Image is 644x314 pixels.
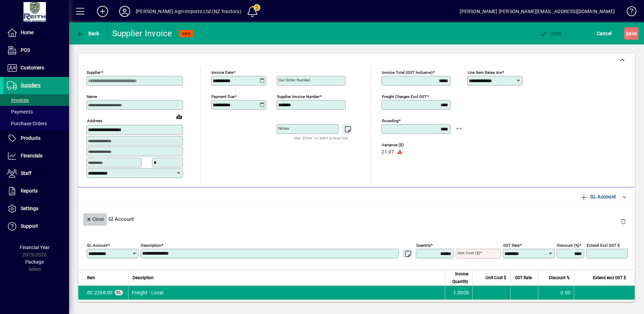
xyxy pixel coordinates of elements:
button: Delete [615,213,632,230]
a: POS [3,42,69,59]
span: Purchase Orders [7,121,47,126]
span: Cancel [597,28,612,39]
span: P [551,31,554,36]
td: Freight - Local [128,286,445,300]
a: Staff [3,165,69,182]
button: Back [75,27,101,40]
span: Support [21,223,38,229]
span: Unit Cost $ [486,274,506,282]
mat-label: Line item rates are [468,70,502,75]
mat-label: Payment due [211,94,234,99]
td: 1.0000 [445,286,472,300]
mat-label: Name [87,94,97,99]
span: Suppliers [21,82,40,88]
span: Reports [21,188,38,194]
span: Payments [7,109,33,115]
span: GL [116,291,121,294]
a: View on map [174,111,185,122]
mat-label: Freight charges excl GST [382,94,427,99]
span: Item [87,274,95,282]
button: Save [624,27,638,40]
td: 0.00 [538,286,574,300]
span: Settings [21,206,38,211]
span: Freight - Local [87,289,113,296]
span: Staff [21,170,31,176]
button: Cancel [595,27,614,40]
span: ave [626,28,637,39]
button: Add [92,5,114,18]
mat-label: Supplier invoice number [277,94,320,99]
span: Financial Year [20,245,50,250]
a: Knowledge Base [622,1,635,24]
a: Financials [3,147,69,165]
span: ost [539,31,561,36]
mat-hint: Use 'Enter' to start a new line [294,134,348,142]
button: Profile [114,5,136,18]
app-page-header-button: Delete [615,218,632,224]
span: Description [133,274,154,282]
div: Supplier Invoice [112,28,172,39]
span: Back [76,31,99,36]
span: GST Rate [515,274,532,282]
span: Financials [21,153,42,158]
button: Post [537,27,563,40]
button: Close [83,213,107,226]
span: Home [21,30,33,35]
div: [PERSON_NAME] Agri-Imports Ltd (NZ Tractors) [136,6,241,17]
div: [PERSON_NAME] [PERSON_NAME][EMAIL_ADDRESS][DOMAIN_NAME] [460,6,615,17]
a: Payments [3,106,69,118]
mat-label: Description [141,243,161,247]
app-page-header-button: Back [69,27,107,40]
a: Purchase Orders [3,118,69,129]
mat-label: GL Account [87,243,108,247]
a: Home [3,24,69,41]
a: Products [3,130,69,147]
span: Discount % [549,274,570,282]
a: Support [3,218,69,235]
a: Reports [3,183,69,200]
span: Close [86,214,104,225]
span: Invoices [7,97,29,103]
span: 21.07 [382,149,394,155]
span: Package [25,259,44,265]
span: Products [21,135,40,141]
a: Settings [3,200,69,217]
mat-label: Invoice date [211,70,233,75]
mat-label: GST rate [503,243,520,247]
span: Customers [21,65,44,70]
mat-label: Quantity [416,243,431,247]
mat-label: Notes [278,126,289,131]
span: S [626,31,629,36]
mat-label: Our order number [278,78,310,82]
span: POS [21,47,30,53]
mat-label: Discount (%) [557,243,579,247]
span: Variance ($) [382,143,423,147]
span: NEW [182,31,191,36]
mat-label: Extend excl GST $ [587,243,619,247]
a: Customers [3,59,69,77]
mat-label: Invoice Total (GST inclusive) [382,70,433,75]
app-page-header-button: Close [81,216,108,222]
span: Invoice Quantity [449,270,468,285]
mat-label: Unit Cost ($) [458,251,480,255]
a: Invoices [3,94,69,106]
mat-label: Supplier [87,70,101,75]
mat-label: Rounding [382,118,398,123]
div: Gl Account [78,206,635,232]
span: Extend excl GST $ [593,274,626,282]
